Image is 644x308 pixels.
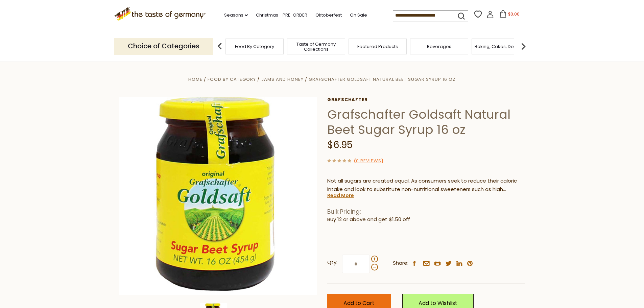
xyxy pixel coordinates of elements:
a: Grafschafter Goldsaft Natural Beet Sugar Syrup 16 oz [309,76,456,82]
img: Grafschafter Goldsaft Natural Beet Sugar Syrup 16 oz [119,97,317,295]
a: Seasons [224,11,248,19]
a: Christmas - PRE-ORDER [256,11,307,19]
img: next arrow [517,40,530,53]
button: $0.00 [495,10,524,20]
h1: Bulk Pricing: [327,208,525,215]
a: On Sale [350,11,367,19]
a: 0 Reviews [356,158,381,165]
span: $6.95 [327,138,353,151]
a: Food By Category [235,44,274,49]
a: Grafschafter [327,97,525,102]
h1: Grafschafter Goldsaft Natural Beet Sugar Syrup 16 oz [327,107,525,137]
span: Share: [393,259,408,267]
strong: Qty: [327,258,337,267]
span: ( ) [354,158,383,164]
a: Food By Category [208,76,256,82]
span: Add to Cart [343,299,375,307]
p: Not all sugars are created equal. As consumers seek to reduce their caloric intake and look to su... [327,177,525,194]
span: $0.00 [508,11,520,17]
a: Beverages [427,44,451,49]
a: Taste of Germany Collections [289,42,343,52]
a: Oktoberfest [315,11,342,19]
a: Featured Products [357,44,398,49]
img: previous arrow [213,40,226,53]
p: Choice of Categories [114,38,213,54]
a: Home [188,76,202,82]
input: Qty: [342,255,370,273]
a: Baking, Cakes, Desserts [475,44,527,49]
a: Read More [327,192,354,199]
a: Jams and Honey [261,76,304,82]
li: Buy 12 or above and get $1.50 off [327,215,525,224]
